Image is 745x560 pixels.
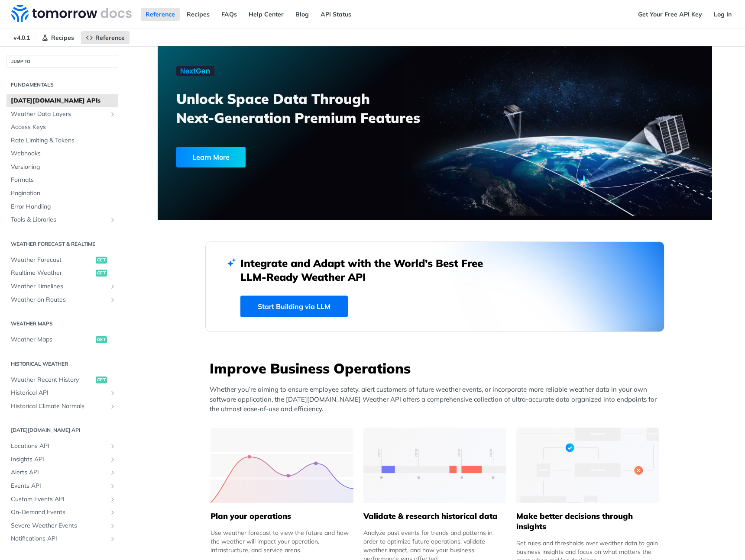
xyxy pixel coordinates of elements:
a: Weather Data LayersShow subpages for Weather Data Layers [6,108,118,121]
a: Access Keys [6,121,118,134]
h2: Fundamentals [6,81,118,89]
img: 13d7ca0-group-496-2.svg [363,428,506,503]
a: Weather Recent Historyget [6,373,118,386]
a: Weather Forecastget [6,254,118,267]
a: Historical Climate NormalsShow subpages for Historical Climate Normals [6,400,118,413]
button: Show subpages for Weather on Routes [109,296,116,303]
button: JUMP TO [6,55,118,68]
span: Notifications API [11,534,107,543]
a: Pagination [6,187,118,200]
h2: [DATE][DOMAIN_NAME] API [6,426,118,434]
span: Reference [95,34,125,42]
a: Reference [81,31,130,44]
span: Recipes [51,34,74,42]
a: Historical APIShow subpages for Historical API [6,386,118,399]
span: On-Demand Events [11,508,107,517]
a: Error Handling [6,200,118,213]
a: FAQs [217,8,242,21]
a: Help Center [244,8,288,21]
a: Recipes [182,8,214,21]
img: NextGen [176,66,214,76]
span: Custom Events API [11,495,107,504]
a: Formats [6,174,118,187]
a: Learn More [176,147,391,167]
img: a22d113-group-496-32x.svg [516,428,659,503]
button: Show subpages for On-Demand Events [109,509,116,516]
a: On-Demand EventsShow subpages for On-Demand Events [6,506,118,519]
span: Rate Limiting & Tokens [11,136,116,145]
a: Severe Weather EventsShow subpages for Severe Weather Events [6,519,118,532]
a: Rate Limiting & Tokens [6,134,118,147]
a: API Status [316,8,356,21]
button: Show subpages for Weather Data Layers [109,111,116,118]
img: 39565e8-group-4962x.svg [211,428,353,503]
span: Weather Forecast [11,256,94,264]
p: Whether you’re aiming to ensure employee safety, alert customers of future weather events, or inc... [210,385,664,414]
a: Weather Mapsget [6,333,118,346]
button: Show subpages for Tools & Libraries [109,216,116,223]
a: Blog [291,8,314,21]
span: Weather on Routes [11,296,107,304]
div: Use weather forecast to view the future and how the weather will impact your operation, infrastru... [211,528,353,554]
span: Access Keys [11,123,116,132]
h5: Plan your operations [211,511,353,521]
span: Weather Maps [11,335,94,344]
span: Tools & Libraries [11,216,107,224]
button: Show subpages for Events API [109,483,116,489]
a: Log In [709,8,736,21]
span: Formats [11,176,116,184]
span: Realtime Weather [11,269,94,277]
button: Show subpages for Notifications API [109,535,116,542]
h5: Make better decisions through insights [516,511,659,532]
span: get [96,336,107,343]
button: Show subpages for Insights API [109,456,116,463]
a: Webhooks [6,147,118,160]
span: get [96,257,107,264]
button: Show subpages for Locations API [109,443,116,450]
a: Start Building via LLM [240,296,348,317]
button: Show subpages for Weather Timelines [109,283,116,290]
span: Events API [11,482,107,490]
button: Show subpages for Custom Events API [109,496,116,503]
a: Custom Events APIShow subpages for Custom Events API [6,493,118,506]
a: Versioning [6,161,118,174]
span: get [96,377,107,383]
a: Recipes [37,31,79,44]
span: Weather Timelines [11,282,107,291]
a: Weather TimelinesShow subpages for Weather Timelines [6,280,118,293]
a: Locations APIShow subpages for Locations API [6,440,118,453]
span: Locations API [11,442,107,451]
span: Historical API [11,389,107,397]
button: Show subpages for Historical Climate Normals [109,403,116,410]
h5: Validate & research historical data [363,511,506,521]
h3: Improve Business Operations [210,359,664,378]
h2: Historical Weather [6,360,118,368]
span: Historical Climate Normals [11,402,107,411]
div: Learn More [176,147,246,167]
a: Weather on RoutesShow subpages for Weather on Routes [6,293,118,306]
span: Pagination [11,189,116,198]
h2: Weather Forecast & realtime [6,240,118,248]
span: get [96,270,107,277]
span: Insights API [11,455,107,464]
button: Show subpages for Severe Weather Events [109,522,116,529]
span: Webhooks [11,149,116,158]
span: Versioning [11,163,116,171]
span: v4.0.1 [9,31,35,44]
h2: Integrate and Adapt with the World’s Best Free LLM-Ready Weather API [240,256,496,284]
h2: Weather Maps [6,320,118,328]
a: Alerts APIShow subpages for Alerts API [6,466,118,479]
h3: Unlock Space Data Through Next-Generation Premium Features [176,89,444,127]
a: Tools & LibrariesShow subpages for Tools & Libraries [6,213,118,226]
a: Get Your Free API Key [633,8,707,21]
span: Alerts API [11,468,107,477]
span: Error Handling [11,203,116,211]
span: Severe Weather Events [11,521,107,530]
img: Tomorrow.io Weather API Docs [11,5,132,22]
a: Notifications APIShow subpages for Notifications API [6,532,118,545]
span: Weather Recent History [11,376,94,384]
button: Show subpages for Alerts API [109,469,116,476]
a: Events APIShow subpages for Events API [6,480,118,492]
span: [DATE][DOMAIN_NAME] APIs [11,97,116,105]
button: Show subpages for Historical API [109,389,116,396]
